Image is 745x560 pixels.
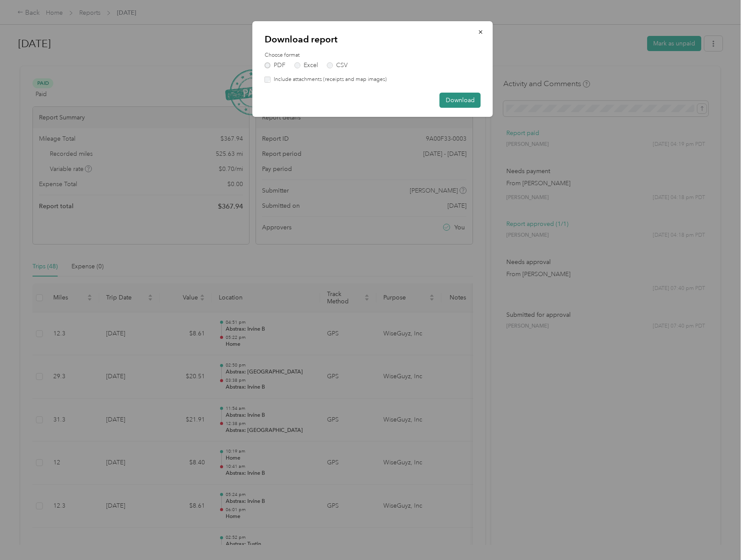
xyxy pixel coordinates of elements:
[440,93,481,108] button: Download
[327,62,348,68] label: CSV
[265,33,481,45] p: Download report
[295,62,318,68] label: Excel
[265,51,481,59] label: Choose format
[696,512,745,560] iframe: Everlance-gr Chat Button Frame
[265,62,285,68] label: PDF
[271,76,387,84] label: Include attachments (receipts and map images)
